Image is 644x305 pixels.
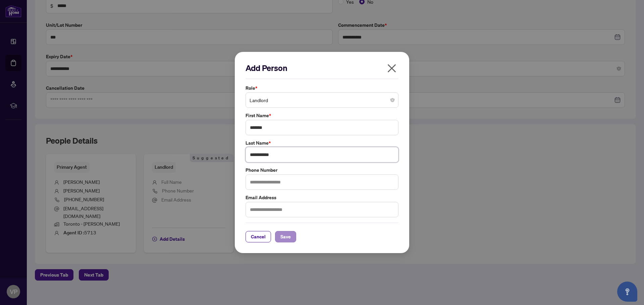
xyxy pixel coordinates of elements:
[246,139,398,147] label: Last Name
[280,231,291,242] span: Save
[390,98,394,102] span: close-circle
[251,231,266,242] span: Cancel
[246,231,271,242] button: Cancel
[246,84,398,92] label: Role
[275,231,296,242] button: Save
[246,194,398,201] label: Email Address
[246,166,398,174] label: Phone Number
[246,63,398,73] h2: Add Person
[246,112,398,119] label: First Name
[386,63,397,74] span: close
[250,94,394,106] span: Landlord
[617,282,637,302] button: Open asap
